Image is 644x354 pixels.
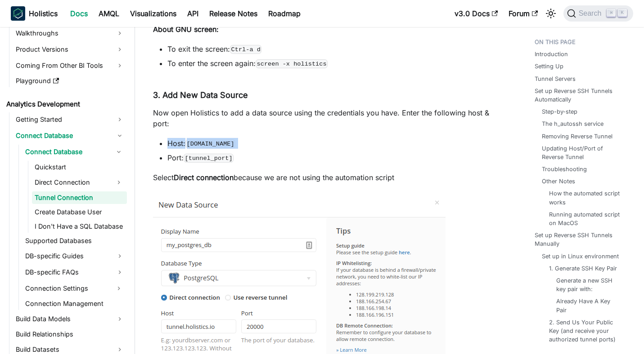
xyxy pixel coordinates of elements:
[125,6,182,21] a: Visualizations
[11,6,25,21] img: Holistics
[204,6,263,21] a: Release Notes
[542,144,626,161] a: Updating Host/Port of Reverse Tunnel
[535,75,576,83] a: Tunnel Servers
[111,145,127,159] button: Collapse sidebar category 'Connect Database'
[503,6,543,21] a: Forum
[153,107,499,129] p: Now open Holistics to add a data source using the credentials you have. Enter the following host ...
[556,276,619,293] a: Generate a new SSH key pair with:
[618,9,627,17] kbd: K
[607,9,616,17] kbd: ⌘
[182,6,204,21] a: API
[535,87,630,104] a: Set up Reverse SSH Tunnels Automatically
[542,177,575,186] a: Other Notes
[167,58,499,69] li: To enter the screen again:
[549,318,622,344] a: 2. Send Us Your Public Key (and receive your authorized tunnel ports)
[449,6,503,21] a: v3.0 Docs
[549,189,622,206] a: How the automated script works
[23,281,111,296] a: Connection Settings
[256,59,328,68] code: screen -x holistics
[576,9,607,18] span: Search
[167,44,499,54] li: To exit the screen:
[32,161,127,173] a: Quickstart
[13,26,127,40] a: Walkthroughs
[563,5,633,22] button: Search (Command+K)
[23,249,127,263] a: DB-specific Guides
[13,112,127,127] a: Getting Started
[32,175,111,190] a: Direct Connection
[23,297,127,310] a: Connection Management
[544,6,558,21] button: Switch between dark and light mode (currently light mode)
[542,252,619,261] a: Set up in Linux environment
[535,62,563,71] a: Setting Up
[153,90,499,101] h4: 3. Add New Data Source
[23,235,127,247] a: Supported Databases
[549,210,622,227] a: Running automated script on MacOS
[184,154,234,163] code: [tunnel_port]
[4,98,127,111] a: Analytics Development
[13,328,127,341] a: Build Relationships
[535,50,568,58] a: Introduction
[32,220,127,233] a: I Don't Have a SQL Database
[153,25,219,34] strong: About GNU screen:
[23,145,111,159] a: Connect Database
[11,6,58,21] a: HolisticsHolistics
[13,58,127,73] a: Coming From Other BI Tools
[542,132,612,141] a: Removing Reverse Tunnel
[23,265,127,279] a: DB-specific FAQs
[549,264,617,273] a: 1. Generate SSH Key Pair
[13,42,127,57] a: Product Versions
[542,165,587,173] a: Troubleshooting
[542,107,577,116] a: Step-by-step
[65,6,93,21] a: Docs
[13,128,127,143] a: Connect Database
[32,206,127,218] a: Create Database User
[13,312,127,326] a: Build Data Models
[263,6,306,21] a: Roadmap
[535,231,630,248] a: Set up Reverse SSH Tunnels Manually
[185,139,235,148] code: [DOMAIN_NAME]
[230,45,261,54] code: Ctrl-a d
[32,191,127,204] a: Tunnel Connection
[167,138,499,149] li: Host:
[167,152,499,163] li: Port:
[111,175,127,190] button: Expand sidebar category 'Direct Connection'
[13,75,127,87] a: Playground
[542,119,603,128] a: The h_autossh service
[29,8,58,19] b: Holistics
[153,172,499,183] p: Select because we are not using the automation script
[174,173,234,182] strong: Direct connection
[111,281,127,296] button: Expand sidebar category 'Connection Settings'
[93,6,125,21] a: AMQL
[556,297,619,314] a: Already Have A Key Pair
